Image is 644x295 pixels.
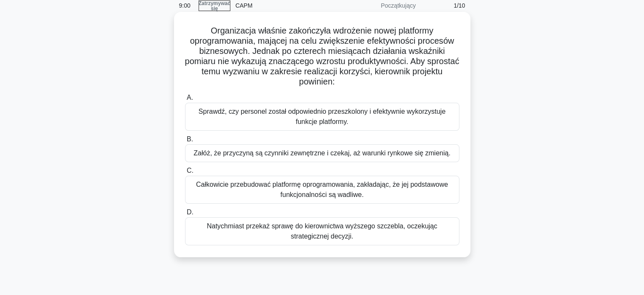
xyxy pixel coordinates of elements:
font: Początkujący [381,2,415,9]
font: Natychmiast przekaż sprawę do kierownictwa wyższego szczebla, oczekując strategicznej decyzji. [207,222,437,240]
font: Organizacja właśnie zakończyła wdrożenie nowej platformy oprogramowania, mającej na celu zwiększe... [185,26,459,86]
font: Całkowicie przebudować platformę oprogramowania, zakładając, że jej podstawowe funkcjonalności są... [196,181,448,198]
font: Załóż, że przyczyną są czynniki zewnętrzne i czekaj, aż warunki rynkowe się zmienią. [193,149,450,157]
font: 1/10 [453,2,465,9]
font: Sprawdź, czy personel został odpowiednio przeszkolony i efektywnie wykorzystuje funkcje platformy. [199,108,445,125]
font: CAPM [235,2,252,9]
a: Zatrzymywać się [199,0,230,11]
font: D. [187,208,193,216]
font: A. [187,94,193,101]
font: B. [187,135,193,143]
font: C. [187,167,193,174]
